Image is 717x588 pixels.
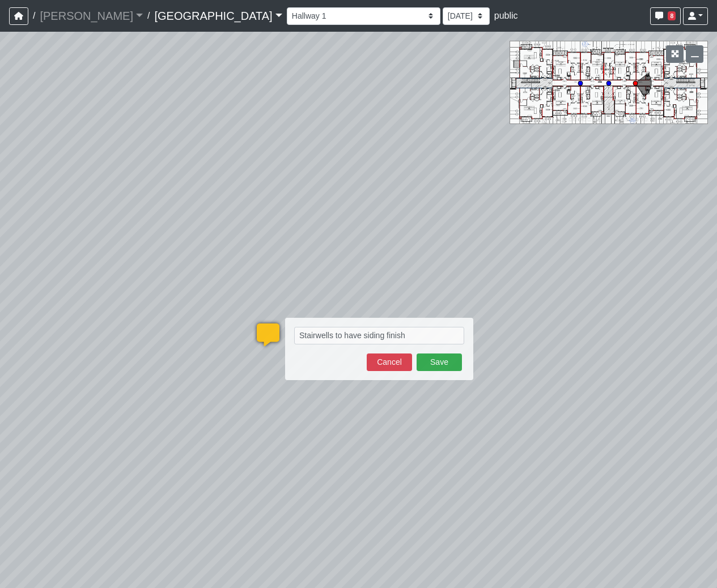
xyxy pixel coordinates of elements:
button: 8 [650,7,681,25]
a: [GEOGRAPHIC_DATA] [154,5,282,27]
span: / [143,5,154,27]
span: / [28,5,40,27]
iframe: Ybug feedback widget [9,565,75,588]
button: Cancel [367,353,412,371]
span: 8 [668,11,676,20]
button: Save [417,353,462,371]
a: [PERSON_NAME] [40,5,143,27]
span: public [494,11,518,20]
